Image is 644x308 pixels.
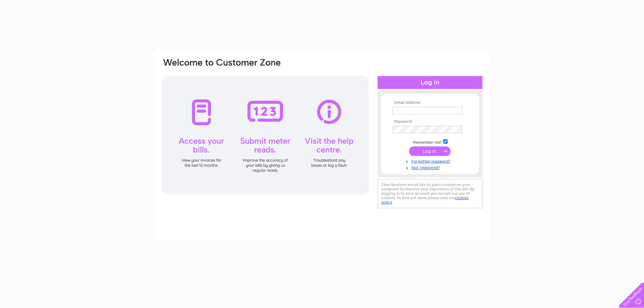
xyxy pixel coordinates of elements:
a: cookies policy [381,195,469,205]
td: Remember me? [391,138,469,145]
th: Email Address: [391,100,469,105]
a: Not registered? [392,164,469,170]
div: Clear Business would like to place cookies on your computer to improve your experience of the sit... [378,179,482,208]
input: Submit [409,146,451,156]
th: Password: [391,119,469,124]
a: Forgotten password? [392,158,469,164]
